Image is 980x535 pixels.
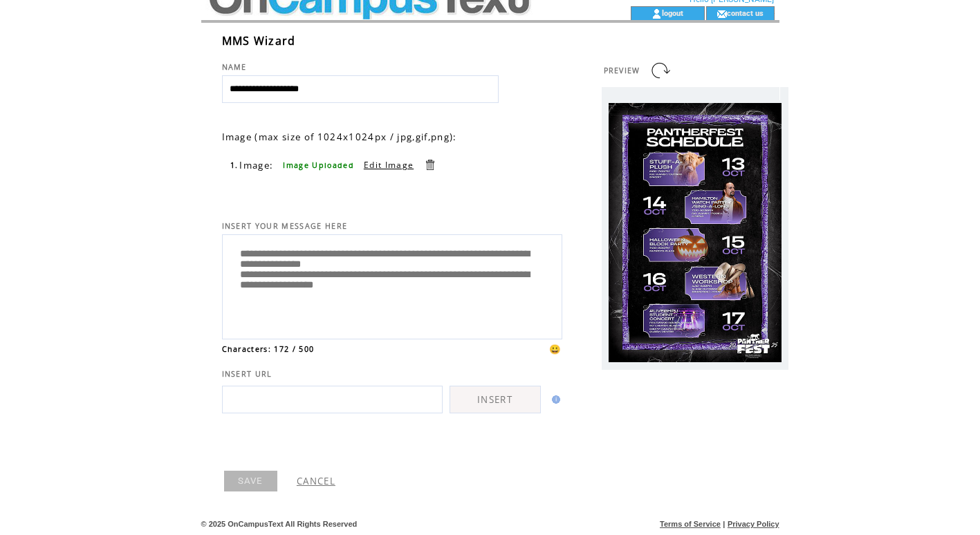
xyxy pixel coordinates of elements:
[727,8,764,17] a: contact us
[364,159,414,171] a: Edit Image
[222,33,296,48] span: MMS Wizard
[651,8,662,19] img: account_icon.gif
[222,221,348,231] span: INSERT YOUR MESSAGE HERE
[450,386,541,413] a: INSERT
[297,475,335,487] a: CANCEL
[222,131,457,143] span: Image (max size of 1024x1024px / jpg,gif,png):
[230,160,239,170] span: 1.
[283,160,354,170] span: Image Uploaded
[604,66,640,75] span: PREVIEW
[423,158,436,171] a: Delete this item
[716,8,727,19] img: contact_us_icon.gif
[660,520,721,528] a: Terms of Service
[662,8,683,17] a: logout
[728,520,779,528] a: Privacy Policy
[549,343,562,355] span: 😀
[548,395,560,404] img: help.gif
[201,520,358,528] span: © 2025 OnCampusText All Rights Reserved
[222,62,247,72] span: NAME
[239,159,273,171] span: Image:
[723,520,725,528] span: |
[222,369,272,379] span: INSERT URL
[224,471,277,491] a: SAVE
[222,344,315,354] span: Characters: 172 / 500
